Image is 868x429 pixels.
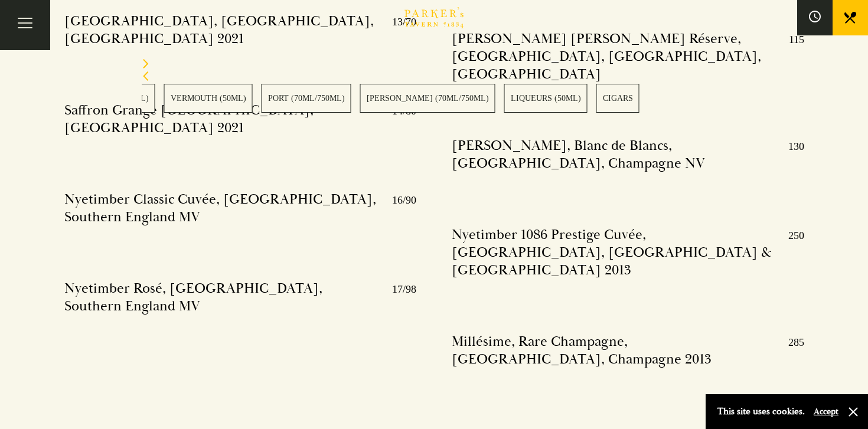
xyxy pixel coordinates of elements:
h4: Millésime, Rare Champagne, [GEOGRAPHIC_DATA], Champagne 2013 [452,333,776,368]
p: 130 [776,137,804,172]
p: 16/90 [380,191,416,226]
h4: Nyetimber Rosé, [GEOGRAPHIC_DATA], Southern England MV [64,280,381,315]
a: 27 / 28 [504,84,588,113]
a: 28 / 28 [596,84,639,113]
p: 17/98 [380,280,416,315]
p: This site uses cookies. [717,403,805,420]
p: 250 [776,226,804,279]
a: 25 / 28 [262,84,351,113]
p: 285 [776,333,804,368]
button: Accept [814,406,838,417]
div: Previous slide [142,71,726,84]
button: Close and accept [847,406,859,418]
h4: [GEOGRAPHIC_DATA], [GEOGRAPHIC_DATA], [GEOGRAPHIC_DATA] 2021 [64,12,381,48]
h4: Nyetimber Classic Cuvée, [GEOGRAPHIC_DATA], Southern England MV [64,191,381,226]
div: Next slide [142,59,726,71]
a: 26 / 28 [360,84,495,113]
p: 13/70 [380,12,416,48]
a: 24 / 28 [164,84,253,113]
h4: Nyetimber 1086 Prestige Cuvée, [GEOGRAPHIC_DATA], [GEOGRAPHIC_DATA] & [GEOGRAPHIC_DATA] 2013 [452,226,776,279]
h4: [PERSON_NAME], Blanc de Blancs, [GEOGRAPHIC_DATA], Champagne NV [452,137,776,172]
